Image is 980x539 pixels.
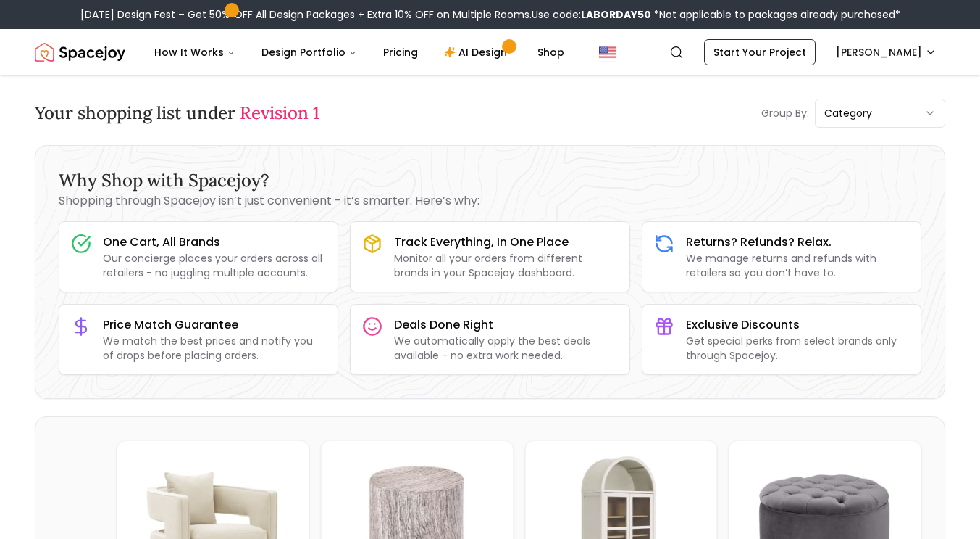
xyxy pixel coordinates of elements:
[581,7,651,22] b: LABORDAY50
[80,7,900,22] div: [DATE] Design Fest – Get 50% OFF All Design Packages + Extra 10% OFF on Multiple Rooms.
[432,38,523,67] a: AI Design
[599,44,616,61] img: United States
[35,29,945,75] nav: Global
[526,38,576,67] a: Shop
[103,234,326,251] h3: One Cart, All Brands
[394,251,617,280] p: Monitor all your orders from different brands in your Spacejoy dashboard.
[103,316,326,334] h3: Price Match Guarantee
[35,102,319,125] h3: Your shopping list under
[103,251,326,280] p: Our concierge places your orders across all retailers - no juggling multiple accounts.
[240,102,319,124] span: Revision 1
[532,7,651,22] span: Use code:
[651,7,900,22] span: *Not applicable to packages already purchased*
[394,334,617,363] p: We automatically apply the best deals available - no extra work needed.
[143,38,576,67] nav: Main
[59,169,921,192] h3: Why Shop with Spacejoy?
[686,251,909,280] p: We manage returns and refunds with retailers so you don’t have to.
[59,192,921,210] p: Shopping through Spacejoy isn’t just convenient - it’s smarter. Here’s why:
[686,234,909,251] h3: Returns? Refunds? Relax.
[103,334,326,363] p: We match the best prices and notify you of drops before placing orders.
[704,39,816,65] a: Start Your Project
[686,316,909,334] h3: Exclusive Discounts
[35,38,125,67] a: Spacejoy
[372,38,430,67] a: Pricing
[394,316,617,334] h3: Deals Done Right
[761,106,809,120] p: Group By:
[250,38,369,67] button: Design Portfolio
[394,234,617,251] h3: Track Everything, In One Place
[35,38,125,67] img: Spacejoy Logo
[143,38,247,67] button: How It Works
[686,334,909,363] p: Get special perks from select brands only through Spacejoy.
[827,39,945,65] button: [PERSON_NAME]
